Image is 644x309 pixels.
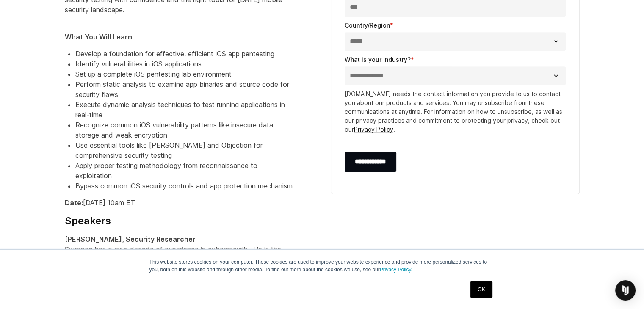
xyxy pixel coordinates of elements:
span: Country/Region [345,22,390,29]
a: Privacy Policy [354,126,393,133]
p: [DOMAIN_NAME] needs the contact information you provide to us to contact you about our products a... [345,89,566,134]
li: Set up a complete iOS pentesting lab environment [75,69,293,79]
li: Identify vulnerabilities in iOS applications [75,59,293,69]
li: Apply proper testing methodology from reconnaissance to exploitation [75,160,293,181]
li: Bypass common iOS security controls and app protection mechanism [75,181,293,191]
li: Perform static analysis to examine app binaries and source code for security flaws [75,79,293,99]
span: What is your industry? [345,56,411,63]
li: Use essential tools like [PERSON_NAME] and Objection for comprehensive security testing [75,140,293,160]
li: Develop a foundation for effective, efficient iOS app pentesting [75,49,293,59]
a: Privacy Policy. [380,267,412,273]
a: OK [470,281,492,298]
strong: Date: [65,199,83,207]
strong: [PERSON_NAME], Security Researcher [65,235,196,243]
li: Recognize common iOS vulnerability patterns like insecure data storage and weak encryption [75,120,293,140]
h4: Speakers [65,215,293,227]
li: Execute dynamic analysis techniques to test running applications in real-time [75,99,293,120]
strong: What You Will Learn: [65,33,134,41]
p: This website stores cookies on your computer. These cookies are used to improve your website expe... [149,258,495,273]
div: Open Intercom Messenger [615,280,636,301]
p: [DATE] 10am ET [65,198,293,208]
